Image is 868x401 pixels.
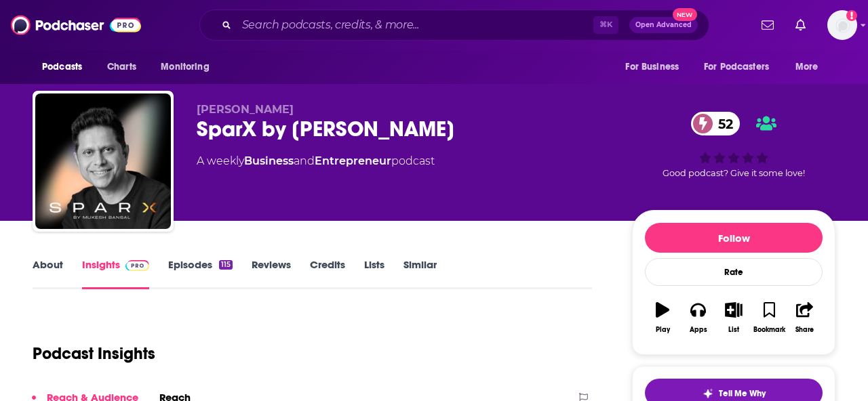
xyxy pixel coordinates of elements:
a: InsightsPodchaser Pro [82,258,149,289]
button: Share [787,293,823,342]
img: Podchaser - Follow, Share and Rate Podcasts [11,12,141,38]
a: Entrepreneur [315,154,391,167]
a: Similar [403,258,437,289]
img: User Profile [827,10,857,40]
span: 52 [705,112,740,135]
span: For Podcasters [704,58,769,77]
div: 52Good podcast? Give it some love! [632,103,835,187]
a: 52 [691,112,740,135]
button: Show profile menu [827,10,857,40]
span: Logged in as andrewmorrissey [827,10,857,40]
div: Search podcasts, credits, & more... [199,9,709,41]
button: Follow [645,223,823,253]
button: Play [645,293,680,342]
span: Monitoring [161,58,209,77]
button: Bookmark [751,293,787,342]
div: Share [795,326,814,334]
div: A weekly podcast [197,153,435,169]
a: About [33,258,63,289]
button: open menu [786,54,835,80]
button: Open AdvancedNew [629,17,698,33]
h1: Podcast Insights [33,343,155,364]
div: 115 [219,260,233,270]
span: For Business [625,58,679,77]
button: List [716,293,751,342]
span: Podcasts [42,58,82,77]
a: Episodes115 [168,258,233,289]
input: Search podcasts, credits, & more... [237,14,593,36]
div: Play [656,326,670,334]
a: Charts [98,54,144,80]
span: Tell Me Why [719,388,766,399]
span: ⌘ K [593,16,618,34]
span: Open Advanced [635,22,692,28]
span: New [673,8,697,21]
span: More [795,58,818,77]
a: Show notifications dropdown [790,14,811,37]
button: open menu [151,54,226,80]
a: Reviews [252,258,291,289]
span: and [294,154,315,167]
div: Bookmark [753,326,785,334]
a: Credits [310,258,345,289]
button: Apps [680,293,715,342]
a: Business [244,154,294,167]
div: Apps [690,326,707,334]
span: Charts [107,58,136,77]
img: tell me why sparkle [703,388,713,399]
button: open menu [616,54,696,80]
button: open menu [695,54,789,80]
a: Show notifications dropdown [756,14,779,37]
span: [PERSON_NAME] [197,103,294,116]
img: SparX by Mukesh Bansal [35,93,171,229]
a: Lists [364,258,384,289]
span: Good podcast? Give it some love! [663,168,805,178]
div: Rate [645,258,823,286]
button: open menu [33,54,100,80]
svg: Add a profile image [846,10,857,21]
img: Podchaser Pro [125,260,149,271]
div: List [728,326,739,334]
